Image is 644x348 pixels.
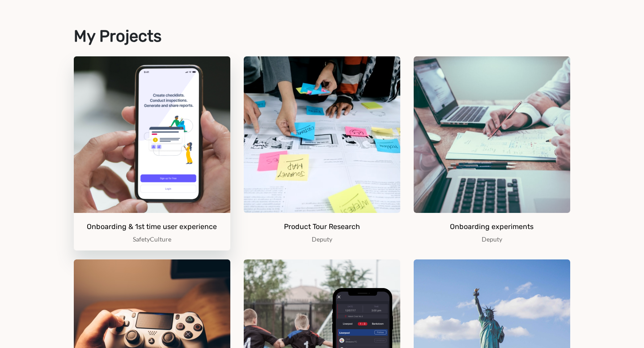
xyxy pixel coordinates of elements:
img: Onboarding & 1st time user experience [74,56,230,213]
img: Product Tour Research [244,56,400,213]
h4: Onboarding & 1st time user experience [87,222,217,232]
a: Product Tour ResearchProduct Tour ResearchDeputy [244,56,400,250]
a: Onboarding & 1st time user experienceOnboarding & 1st time user experienceSafetyCulture [74,56,230,250]
h4: Product Tour Research [284,222,360,232]
p: SafetyCulture [133,235,171,243]
p: Deputy [482,235,502,243]
p: Deputy [312,235,332,243]
h2: My Projects [74,26,570,46]
a: Onboarding experimentsOnboarding experimentsDeputy [414,56,570,250]
h4: Onboarding experiments [450,222,534,232]
img: Onboarding experiments [414,56,570,213]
